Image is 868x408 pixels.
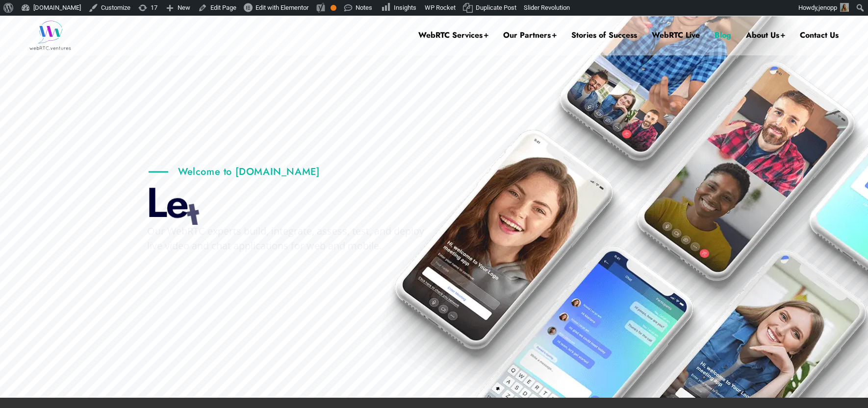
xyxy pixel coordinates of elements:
[29,21,71,50] img: WebRTC.ventures
[524,4,570,11] span: Slider Revolution
[715,16,731,55] a: Blog
[146,181,166,225] div: L
[746,16,785,55] a: About Us
[394,4,416,11] span: Insights
[187,221,221,265] div: ’
[147,224,424,252] span: Our WebRTC experts build, integrate, assess, test, and deploy live video and chat applications fo...
[183,193,202,238] div: t
[418,16,488,55] a: WebRTC Services
[818,4,837,11] span: jenopp
[800,16,839,55] a: Contact Us
[255,4,308,11] span: Edit with Elementor
[331,5,336,11] div: OK
[571,16,637,55] a: Stories of Success
[149,166,320,178] p: Welcome to [DOMAIN_NAME]
[503,16,557,55] a: Our Partners
[652,16,700,55] a: WebRTC Live
[166,181,188,225] div: e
